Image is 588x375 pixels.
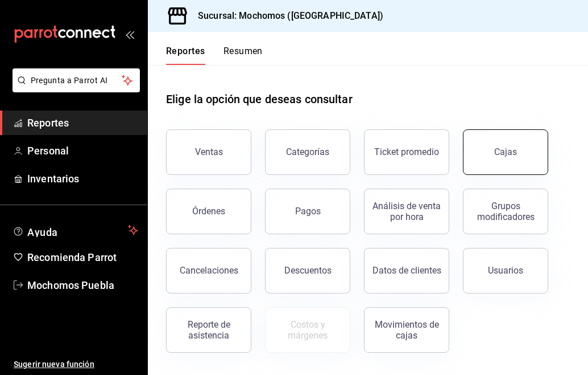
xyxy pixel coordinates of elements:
[166,307,251,353] button: Reporte de asistencia
[166,46,263,65] div: Pestañas de navegación
[189,9,383,23] h3: Sucursal: Mochomos ([GEOGRAPHIC_DATA])
[8,83,140,95] a: Pregunta a Parrot AI
[173,319,244,341] div: Reporte de asistencia
[265,248,350,294] button: Descuentos
[166,46,205,57] font: Reportes
[286,146,329,157] div: Categorías
[27,251,117,263] font: Recomienda Parrot
[180,265,238,276] div: Cancelaciones
[27,223,123,237] span: Ayuda
[364,189,449,234] button: Análisis de venta por hora
[463,129,548,175] a: Cajas
[494,145,517,159] div: Cajas
[27,173,79,185] font: Inventarios
[295,206,321,217] div: Pagos
[31,75,122,87] span: Pregunta a Parrot AI
[166,129,251,175] button: Ventas
[265,307,350,353] button: Contrata inventarios para ver este reporte
[488,265,523,276] div: Usuarios
[125,30,134,39] button: open_drawer_menu
[364,307,449,353] button: Movimientos de cajas
[371,201,442,222] div: Análisis de venta por hora
[463,248,548,294] button: Usuarios
[223,46,263,65] button: Resumen
[463,189,548,234] button: Grupos modificadores
[364,248,449,294] button: Datos de clientes
[372,265,441,276] div: Datos de clientes
[265,189,350,234] button: Pagos
[166,189,251,234] button: Órdenes
[195,146,223,157] div: Ventas
[265,129,350,175] button: Categorías
[272,319,343,341] div: Costos y márgenes
[470,201,541,222] div: Grupos modificadores
[364,129,449,175] button: Ticket promedio
[284,265,332,276] div: Descuentos
[166,91,353,108] h1: Elige la opción que deseas consultar
[192,206,225,217] div: Órdenes
[166,248,251,294] button: Cancelaciones
[374,146,439,157] div: Ticket promedio
[27,279,114,291] font: Mochomos Puebla
[27,145,69,157] font: Personal
[371,319,442,341] div: Movimientos de cajas
[13,68,140,92] button: Pregunta a Parrot AI
[27,117,69,129] font: Reportes
[14,360,94,369] font: Sugerir nueva función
